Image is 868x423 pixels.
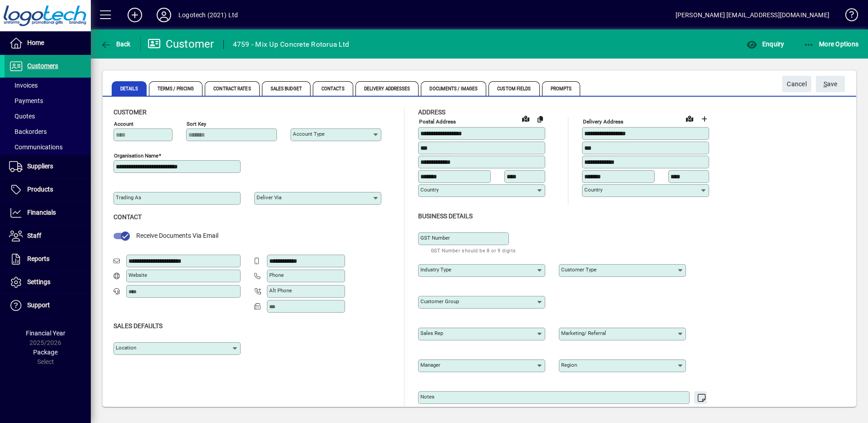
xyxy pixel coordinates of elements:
button: More Options [801,36,861,52]
span: Suppliers [27,162,53,170]
a: Financials [5,202,91,224]
span: Contact [113,213,142,221]
span: Receive Documents Via Email [136,232,218,239]
button: Enquiry [744,36,786,52]
mat-hint: Use 'Enter' to start a new line [631,404,702,414]
mat-label: Customer type [561,266,597,273]
span: Support [27,301,50,309]
mat-label: Industry type [420,266,451,273]
span: Customers [27,62,58,69]
mat-label: Account Type [293,131,325,137]
span: Contract Rates [205,81,259,96]
mat-label: GST Number [420,235,450,241]
span: Sales Budget [262,81,311,96]
span: Terms / Pricing [149,81,203,96]
button: Save [816,76,845,92]
span: Settings [27,278,50,285]
div: [PERSON_NAME] [EMAIL_ADDRESS][DOMAIN_NAME] [676,8,829,22]
mat-label: Account [114,121,133,127]
mat-label: Country [420,187,439,193]
mat-label: Manager [420,362,440,368]
mat-label: Country [584,187,602,193]
span: More Options [804,40,859,48]
button: Cancel [782,76,811,92]
span: S [824,80,827,88]
a: Quotes [5,108,91,124]
span: Staff [27,232,41,239]
span: Reports [27,255,49,262]
mat-label: Organisation name [114,152,158,159]
span: Package [33,349,58,356]
mat-hint: GST Number should be 8 or 9 digits [431,245,516,256]
mat-label: Notes [420,393,434,400]
mat-label: Trading as [116,194,141,201]
mat-label: Customer group [420,298,459,305]
a: Knowledge Base [838,2,857,31]
a: Settings [5,271,91,294]
a: Payments [5,93,91,108]
span: Products [27,186,53,193]
mat-label: Alt Phone [269,287,292,294]
span: Quotes [9,113,35,120]
span: Financial Year [26,330,65,337]
mat-label: Sort key [187,121,206,127]
a: Invoices [5,78,91,93]
span: Delivery Addresses [355,81,419,96]
mat-label: Website [128,272,147,278]
span: Contacts [313,81,353,96]
span: Documents / Images [421,81,486,96]
a: Home [5,32,91,54]
button: Profile [149,7,178,23]
a: Communications [5,139,91,155]
span: Details [112,81,147,96]
a: Support [5,294,91,317]
mat-label: Location [116,344,136,351]
div: 4759 - Mix Up Concrete Rotorua Ltd [233,37,350,52]
span: Business details [418,212,473,220]
a: Staff [5,225,91,247]
button: Add [120,7,149,23]
div: Customer [148,37,214,51]
span: Payments [9,97,43,104]
button: Choose address [697,112,711,126]
span: Home [27,39,44,46]
span: Sales defaults [113,322,163,330]
span: Customer [113,108,147,116]
span: Custom Fields [488,81,539,96]
button: Copy to Delivery address [533,112,547,126]
span: Address [418,108,445,116]
span: Financials [27,209,56,216]
app-page-header-button: Back [91,36,141,52]
a: Reports [5,248,91,271]
span: Cancel [787,77,807,92]
div: Logotech (2021) Ltd [178,8,238,22]
span: Invoices [9,82,38,89]
mat-label: Marketing/ Referral [561,330,606,336]
span: Enquiry [746,40,784,48]
mat-label: Region [561,362,577,368]
a: Backorders [5,124,91,139]
button: Back [98,36,133,52]
a: Suppliers [5,155,91,178]
span: Communications [9,143,63,151]
a: View on map [518,111,533,126]
mat-label: Phone [269,272,284,278]
span: ave [824,77,838,92]
mat-label: Deliver via [256,194,281,201]
mat-label: Sales rep [420,330,443,336]
a: Products [5,178,91,201]
span: Prompts [542,81,581,96]
span: Backorders [9,128,47,135]
a: View on map [682,111,697,126]
span: Back [100,40,131,48]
